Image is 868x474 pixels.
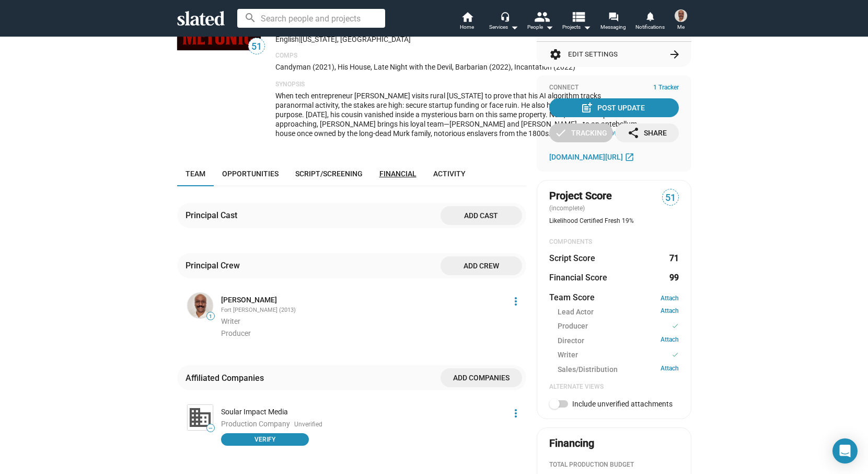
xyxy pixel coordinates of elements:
button: Add crew [441,256,522,275]
span: | [299,35,300,43]
div: Services [489,21,518,33]
span: Project Score [549,189,612,203]
mat-icon: check [672,321,679,331]
mat-icon: notifications [645,11,655,21]
span: Messaging [600,21,626,33]
span: Add crew [449,256,514,275]
dd: 99 [669,272,679,283]
span: (incomplete) [549,205,587,212]
button: Add cast [441,206,522,225]
div: Tracking [554,123,607,142]
a: Financial [371,161,425,186]
div: Principal Cast [186,210,241,221]
span: Production Company [221,420,290,428]
div: Post Update [583,98,645,117]
p: Candyman (2021), His House, Late Night with the Devil, Barbarian (2022), Incantation (2022) [275,62,638,72]
div: Open Intercom Messenger [832,438,858,464]
button: Projects [559,10,595,33]
span: [DOMAIN_NAME][URL] [549,153,623,161]
mat-icon: share [627,127,640,139]
mat-icon: post_add [581,101,593,114]
a: Home [449,10,485,33]
span: Team [186,170,205,178]
img: Kevin Wilson [188,293,213,318]
dd: 71 [669,253,679,264]
a: [PERSON_NAME] [221,295,277,305]
span: 1 Tracker [653,84,679,92]
span: Writer [221,317,240,325]
span: Add companies [449,368,514,387]
span: Home [460,21,474,33]
span: Add cast [449,206,514,225]
span: English [275,35,299,43]
span: Activity [433,170,466,178]
span: Writer [558,350,578,361]
span: Notifications [635,21,665,33]
a: Notifications [632,10,668,33]
span: Opportunities [222,170,279,178]
div: Fort [PERSON_NAME] (2013) [221,307,503,314]
mat-icon: arrow_drop_down [581,21,593,33]
span: [US_STATE], [GEOGRAPHIC_DATA] [300,35,411,43]
p: Comps [275,52,638,60]
mat-icon: check [672,350,679,360]
input: Search people and projects [237,9,385,28]
button: Edit Settings [549,42,679,67]
div: Financing [549,436,594,450]
div: Connect [549,84,679,92]
span: Include unverified attachments [572,400,673,408]
a: Attach [661,336,679,346]
span: Verify [227,434,303,445]
a: Opportunities [214,161,287,186]
mat-icon: settings [549,48,562,61]
dt: Team Score [549,292,595,303]
button: Post Update [549,98,679,117]
button: Add companies [441,368,522,387]
div: Soular Impact Media [221,407,503,417]
mat-icon: more_vert [510,295,522,308]
div: Likelihood Certified Fresh 19% [549,217,679,225]
span: Sales/Distribution [558,365,618,375]
button: People [522,10,559,33]
span: 51 [249,40,264,54]
span: Producer [221,329,251,337]
mat-icon: arrow_forward [668,48,681,61]
button: Verify [221,433,309,446]
span: Lead Actor [558,307,594,317]
p: Synopsis [275,81,638,89]
a: Activity [425,161,474,186]
button: Tracking [549,123,613,142]
span: Script/Screening [295,170,363,178]
span: Me [677,21,685,33]
img: Soular Impact Media [188,405,213,430]
div: People [527,21,553,33]
span: Financial [379,170,416,178]
mat-icon: check [554,127,567,139]
a: Script/Screening [287,161,371,186]
div: Affiliated Companies [186,373,268,383]
span: Projects [562,21,591,33]
mat-icon: arrow_drop_down [508,21,520,33]
mat-icon: people [534,9,549,24]
span: Unverified [294,421,322,429]
a: Team [177,161,214,186]
mat-icon: more_vert [510,407,522,420]
span: 1 [207,313,214,320]
div: COMPONENTS [549,238,679,246]
div: Total Production budget [549,461,679,469]
img: Kevin Wilson [675,9,687,22]
a: Attach [661,365,679,375]
div: Alternate Views [549,383,679,391]
mat-icon: forum [608,12,618,21]
button: Kevin WilsonMe [668,7,693,35]
dt: Financial Score [549,272,607,283]
mat-icon: home [461,10,473,23]
a: Attach [661,295,679,302]
mat-icon: open_in_new [624,152,634,162]
mat-icon: arrow_drop_down [543,21,555,33]
button: Services [485,10,522,33]
button: Share [615,123,679,142]
div: Principal Crew [186,260,244,271]
a: [DOMAIN_NAME][URL] [549,151,637,163]
a: Messaging [595,10,632,33]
